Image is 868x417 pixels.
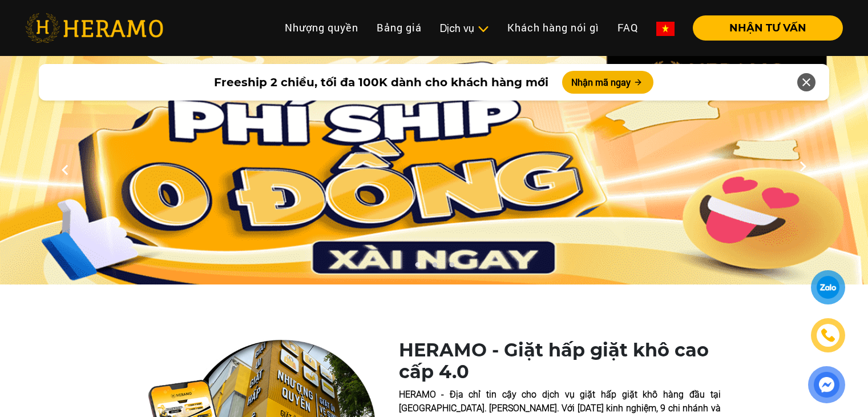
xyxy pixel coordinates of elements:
[477,23,489,35] img: subToggleIcon
[25,13,163,43] img: heramo-logo.png
[440,21,489,36] div: Dịch vụ
[429,262,440,273] button: 2
[693,15,843,41] button: NHẬN TƯ VẤN
[399,339,721,383] h1: HERAMO - Giặt hấp giặt khô cao cấp 4.0
[656,22,675,36] img: vn-flag.png
[411,262,423,273] button: 1
[562,71,653,94] button: Nhận mã ngay
[822,329,834,342] img: phone-icon
[498,15,608,40] a: Khách hàng nói gì
[813,320,843,351] a: phone-icon
[446,262,457,273] button: 3
[608,15,647,40] a: FAQ
[214,74,548,91] span: Freeship 2 chiều, tối đa 100K dành cho khách hàng mới
[684,23,843,33] a: NHẬN TƯ VẤN
[368,15,431,40] a: Bảng giá
[276,15,368,40] a: Nhượng quyền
